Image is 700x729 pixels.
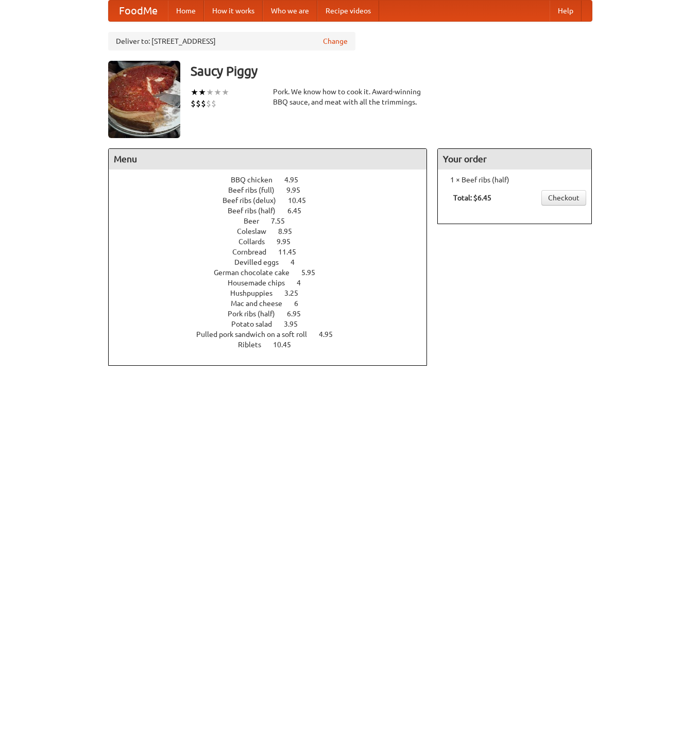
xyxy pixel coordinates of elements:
[541,190,586,206] a: Checkout
[191,98,196,109] li: $
[228,207,320,215] a: Beef ribs (half) 6.45
[228,279,320,287] a: Housemade chips 4
[317,1,379,21] a: Recipe videos
[453,194,491,202] b: Total: $6.45
[196,98,201,109] li: $
[201,98,206,109] li: $
[273,341,301,349] span: 10.45
[284,289,309,297] span: 3.25
[228,310,285,318] span: Pork ribs (half)
[231,176,317,184] a: BBQ chicken 4.95
[223,196,325,205] a: Beef ribs (delux) 10.45
[230,289,317,297] a: Hushpuppies 3.25
[287,207,312,215] span: 6.45
[228,279,295,287] span: Housemade chips
[443,175,586,185] li: 1 × Beef ribs (half)
[288,196,316,205] span: 10.45
[108,32,355,50] div: Deliver to: [STREET_ADDRESS]
[244,217,304,225] a: Beer 7.55
[206,87,214,98] li: ★
[234,258,289,266] span: Devilled eggs
[191,61,592,81] h3: Saucy Piggy
[238,238,310,246] a: Collards 9.95
[109,149,427,169] h4: Menu
[191,87,198,98] li: ★
[231,320,282,328] span: Potato salad
[301,268,326,277] span: 5.95
[198,87,206,98] li: ★
[438,149,591,169] h4: Your order
[109,1,168,21] a: FoodMe
[231,176,283,184] span: BBQ chicken
[263,1,317,21] a: Who we are
[238,238,275,246] span: Collards
[319,330,343,338] span: 4.95
[196,330,352,338] a: Pulled pork sandwich on a soft roll 4.95
[228,310,320,318] a: Pork ribs (half) 6.95
[291,258,305,266] span: 4
[228,186,285,194] span: Beef ribs (full)
[231,299,293,308] span: Mac and cheese
[286,186,311,194] span: 9.95
[223,196,286,205] span: Beef ribs (delux)
[271,217,295,225] span: 7.55
[232,248,315,256] a: Cornbread 11.45
[284,176,309,184] span: 4.95
[244,217,269,225] span: Beer
[211,98,216,109] li: $
[273,87,428,107] div: Pork. We know how to cook it. Award-winning BBQ sauce, and meat with all the trimmings.
[284,320,308,328] span: 3.95
[294,299,309,308] span: 6
[237,227,277,235] span: Coleslaw
[237,227,311,235] a: Coleslaw 8.95
[168,1,204,21] a: Home
[278,227,302,235] span: 8.95
[228,186,319,194] a: Beef ribs (full) 9.95
[238,341,310,349] a: Riblets 10.45
[287,310,311,318] span: 6.95
[221,87,229,98] li: ★
[230,289,283,297] span: Hushpuppies
[238,341,271,349] span: Riblets
[204,1,263,21] a: How it works
[277,238,301,246] span: 9.95
[214,87,221,98] li: ★
[228,207,286,215] span: Beef ribs (half)
[278,248,306,256] span: 11.45
[550,1,582,21] a: Help
[323,36,348,46] a: Change
[232,248,277,256] span: Cornbread
[108,61,180,138] img: angular.jpg
[234,258,314,266] a: Devilled eggs 4
[214,268,334,277] a: German chocolate cake 5.95
[196,330,317,338] span: Pulled pork sandwich on a soft roll
[297,279,311,287] span: 4
[214,268,300,277] span: German chocolate cake
[206,98,211,109] li: $
[231,299,317,308] a: Mac and cheese 6
[231,320,317,328] a: Potato salad 3.95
